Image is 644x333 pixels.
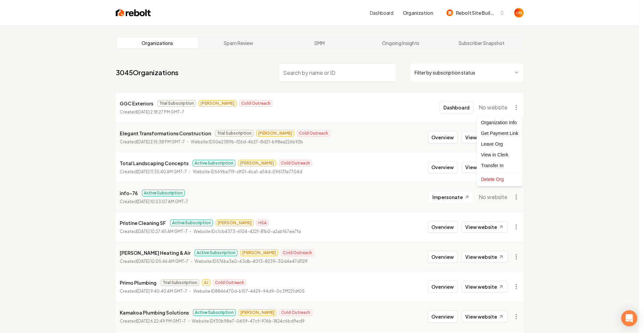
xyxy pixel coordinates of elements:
[478,160,521,171] div: Transfer In
[478,139,521,149] div: Leave Org
[478,117,521,128] div: Organization Info
[478,149,521,160] a: View in Clerk
[478,128,521,139] div: Get Payment Link
[478,174,521,185] div: Delete Org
